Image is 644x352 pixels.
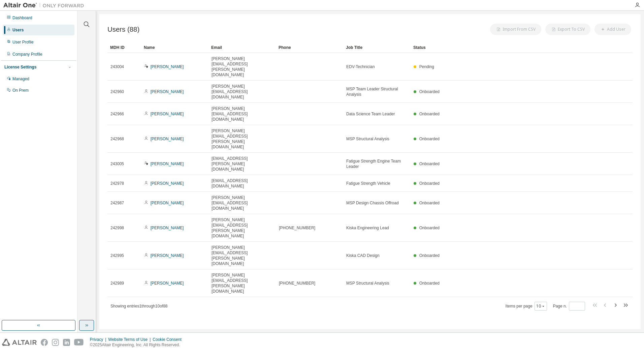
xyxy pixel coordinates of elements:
img: youtube.svg [74,339,84,346]
span: [PERSON_NAME][EMAIL_ADDRESS][PERSON_NAME][DOMAIN_NAME] [212,128,273,150]
span: 242960 [110,89,124,94]
span: Fatigue Strength Vehicle [346,181,390,186]
span: 242968 [110,136,124,142]
img: altair_logo.svg [2,339,37,346]
img: instagram.svg [52,339,59,346]
img: Altair One [3,2,88,9]
span: Onboarded [419,112,440,116]
img: facebook.svg [41,339,48,346]
span: Showing entries 1 through 10 of 88 [110,304,168,309]
div: Phone [279,42,341,53]
p: © 2025 Altair Engineering, Inc. All Rights Reserved. [90,342,186,348]
button: Add User [594,24,631,35]
span: 242987 [110,200,124,206]
span: [PERSON_NAME][EMAIL_ADDRESS][PERSON_NAME][DOMAIN_NAME] [212,217,273,239]
div: On Prem [12,88,29,93]
span: MSP Team Leader Structural Analysis [346,86,408,97]
div: Cookie Consent [153,337,185,342]
span: [EMAIL_ADDRESS][PERSON_NAME][DOMAIN_NAME] [212,156,273,172]
span: Onboarded [419,181,440,186]
span: Kiska CAD Design [346,253,380,258]
span: EDV-Technician [346,64,375,69]
a: [PERSON_NAME] [151,89,184,94]
div: Job Title [346,42,408,53]
div: License Settings [4,64,36,70]
div: Managed [12,76,29,82]
a: [PERSON_NAME] [151,253,184,258]
button: 10 [536,303,545,309]
span: Data Science Team Leader [346,111,395,117]
a: [PERSON_NAME] [151,281,184,286]
span: Onboarded [419,137,440,141]
span: Users (88) [107,26,139,33]
span: Onboarded [419,89,440,94]
span: Onboarded [419,226,440,230]
img: linkedin.svg [63,339,70,346]
span: Onboarded [419,281,440,286]
span: 243004 [110,64,124,69]
span: Pending [419,64,434,69]
a: [PERSON_NAME] [151,112,184,116]
span: [PERSON_NAME][EMAIL_ADDRESS][PERSON_NAME][DOMAIN_NAME] [212,56,273,78]
span: Kiska Engineering Lead [346,225,389,231]
a: [PERSON_NAME] [151,201,184,205]
span: 242995 [110,253,124,258]
span: [PERSON_NAME][EMAIL_ADDRESS][DOMAIN_NAME] [212,195,273,211]
span: 242966 [110,111,124,117]
a: [PERSON_NAME] [151,181,184,186]
a: [PERSON_NAME] [151,137,184,141]
span: Page n. [553,302,585,311]
span: Onboarded [419,162,440,166]
span: [PERSON_NAME][EMAIL_ADDRESS][DOMAIN_NAME] [212,106,273,122]
button: Import From CSV [490,24,541,35]
div: Company Profile [12,52,42,57]
a: [PERSON_NAME] [151,226,184,230]
a: [PERSON_NAME] [151,162,184,166]
span: 243005 [110,161,124,167]
div: Name [144,42,206,53]
span: Fatigue Strength Engine Team Leader [346,158,408,169]
span: [EMAIL_ADDRESS][DOMAIN_NAME] [212,178,273,189]
div: User Profile [12,39,34,45]
span: 242998 [110,225,124,231]
div: Email [211,42,273,53]
span: MSP Design Chassis Offroad [346,200,399,206]
span: MSP Structural Analysis [346,136,389,142]
span: Onboarded [419,253,440,258]
div: Privacy [90,337,108,342]
div: Dashboard [12,15,32,21]
div: Users [12,27,24,33]
div: Status [413,42,598,53]
span: [PHONE_NUMBER] [279,225,315,231]
button: Export To CSV [545,24,590,35]
span: Onboarded [419,201,440,205]
span: 242989 [110,281,124,286]
span: 242978 [110,181,124,186]
span: [PHONE_NUMBER] [279,281,315,286]
span: MSP Structural Analysis [346,281,389,286]
span: [PERSON_NAME][EMAIL_ADDRESS][PERSON_NAME][DOMAIN_NAME] [212,245,273,266]
div: MDH ID [110,42,138,53]
span: [PERSON_NAME][EMAIL_ADDRESS][PERSON_NAME][DOMAIN_NAME] [212,272,273,294]
span: [PERSON_NAME][EMAIL_ADDRESS][DOMAIN_NAME] [212,84,273,100]
a: [PERSON_NAME] [151,64,184,69]
div: Website Terms of Use [108,337,153,342]
span: Items per page [506,302,547,311]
